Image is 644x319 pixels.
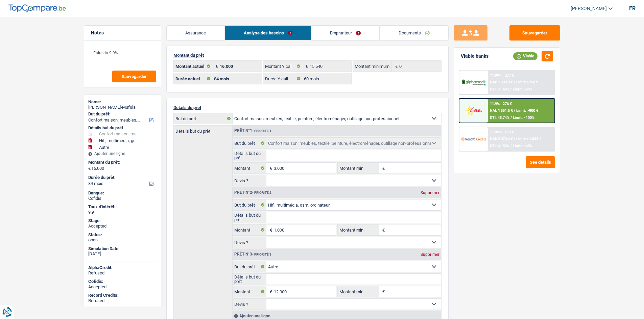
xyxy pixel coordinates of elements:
span: € [266,224,274,235]
span: € [212,61,220,72]
span: Limit: >750 € [516,80,538,84]
label: But du prêt [233,261,267,272]
label: But du prêt [174,113,233,124]
span: Limit: <100% [513,115,534,120]
span: € [302,61,310,72]
div: Prêt n°3 [233,252,273,257]
div: Accepted [88,223,157,229]
div: Viable banks [461,53,488,59]
a: Emprunteur [311,26,380,40]
div: Name: [88,99,157,105]
label: Devis ? [233,237,267,248]
span: / [514,137,515,141]
button: See details [526,156,555,168]
div: Refused [88,298,157,303]
div: Viable [513,52,538,60]
span: DTI: 51.49% [490,87,509,91]
div: Simulation Date: [88,246,157,251]
div: Stage: [88,218,157,223]
label: But du prêt: [88,111,156,117]
button: Sauvegarder [509,25,560,41]
div: open [88,237,157,243]
p: Détails du prêt [173,105,442,110]
span: - Priorité 2 [252,191,271,194]
span: Limit: <60% [513,87,532,91]
a: [PERSON_NAME] [565,3,613,14]
div: Ajouter une ligne [88,151,157,156]
span: € [379,224,386,235]
label: Montant Y call [263,61,302,72]
img: TopCompare Logo [8,4,66,12]
div: 9.9 [88,210,157,215]
label: But du prêt [233,138,267,149]
a: Documents [380,26,448,40]
img: AlphaCredit [461,79,486,86]
span: / [510,87,512,91]
span: Sauvegarder [122,74,147,79]
span: € [266,286,274,297]
div: [DATE] [88,251,157,257]
div: Banque: [88,190,157,196]
span: € [88,166,91,171]
span: NAI: 1 390,9 € [490,80,513,84]
div: AlphaCredit: [88,265,157,270]
a: Assurance [167,26,225,40]
span: / [514,80,515,84]
span: / [510,115,512,120]
label: Montant [233,224,267,235]
span: € [392,61,399,72]
img: Record Credits [461,133,486,145]
span: / [514,108,515,113]
label: But du prêt [233,200,267,210]
label: Montant min. [338,224,379,235]
label: Montant [233,286,267,297]
div: Supprimer [419,191,441,195]
div: [PERSON_NAME]-Mufula [88,105,157,110]
div: Cofidis [88,196,157,201]
label: Devis ? [233,175,267,186]
label: Montant actuel [174,61,213,72]
p: Montant du prêt [173,53,442,58]
div: Refused [88,270,157,276]
div: 11.9% | 276 € [490,102,512,106]
div: fr [629,5,636,11]
div: Prêt n°1 [233,129,273,133]
span: DTI: 41.55% [490,144,509,148]
span: NAI: 1 551,5 € [490,108,513,113]
div: Record Credits: [88,293,157,298]
div: Cofidis: [88,279,157,284]
label: Détails but du prêt [174,126,232,133]
div: Détails but du prêt [88,125,157,131]
span: - Priorité 3 [252,252,271,256]
span: € [266,163,274,174]
label: Durée du prêt: [88,175,156,180]
div: 11.45% | 273 € [490,130,514,134]
span: DTI: 48.74% [490,115,509,120]
label: Détails but du prêt [233,274,267,285]
label: Durée Y call [263,73,302,84]
label: Détails but du prêt [233,150,267,161]
span: € [379,286,386,297]
label: Montant min. [338,163,379,174]
span: - Priorité 1 [252,129,271,133]
button: Sauvegarder [112,71,156,82]
span: [PERSON_NAME] [571,6,607,11]
div: Accepted [88,284,157,290]
span: / [510,144,512,148]
div: Status: [88,232,157,238]
img: Cofidis [461,104,486,117]
span: € [379,163,386,174]
label: Montant [233,163,267,174]
div: Supprimer [419,252,441,257]
label: Durée actuel [174,73,213,84]
label: Montant du prêt: [88,160,156,165]
label: Montant min. [338,286,379,297]
a: Analyse des besoins [225,26,311,40]
div: 11.99% | 277 € [490,73,514,78]
h5: Notes [91,30,154,36]
span: Limit: <65% [513,144,532,148]
span: Limit: >1.033 € [516,137,541,141]
label: Détails but du prêt [233,212,267,223]
span: NAI: 2 070,4 € [490,137,513,141]
label: Montant minimum [353,61,392,72]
